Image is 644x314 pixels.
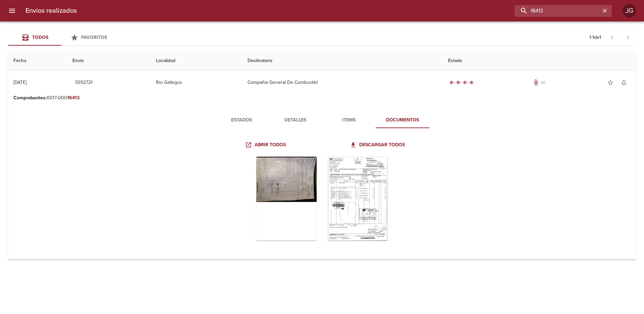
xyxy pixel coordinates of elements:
div: Tabs detalle de guia [215,112,429,128]
span: No tiene pedido asociado [539,79,546,86]
span: Detalles [272,116,318,124]
span: Favoritos [81,35,107,40]
h6: Envios realizados [25,5,77,16]
th: Estado [443,51,636,70]
button: Activar notificaciones [617,76,631,89]
em: 16413 [67,95,79,101]
button: Agregar a favoritos [604,76,617,89]
span: Tiene documentos adjuntos [533,79,539,86]
th: Envio [67,51,150,70]
p: 0017-000 [13,95,631,101]
span: 9392721 [75,78,93,87]
span: radio_button_checked [456,81,460,85]
button: menu [4,3,20,19]
a: Descargar todos [348,139,408,151]
span: Pagina siguiente [620,30,636,46]
p: 1 - 1 de 1 [589,34,601,41]
span: Pagina anterior [604,34,620,41]
span: Documentos [380,116,425,124]
div: Arir imagen [256,157,317,241]
span: Estados [219,116,264,124]
th: Localidad [151,51,242,70]
div: Abrir información de usuario [623,4,636,17]
table: Tabla de envíos del cliente [8,51,636,260]
span: radio_button_checked [449,81,453,85]
span: radio_button_checked [470,81,474,85]
span: notifications_none [621,79,627,86]
td: Rio Gallegos [151,70,242,95]
input: buscar [515,5,600,17]
div: JG [623,4,636,17]
th: Fecha [8,51,67,70]
span: radio_button_checked [463,81,467,85]
a: Abrir todos [244,139,288,151]
span: Abrir todos [247,141,286,149]
div: [DATE] [13,80,26,85]
div: Tabs Envios [8,30,115,46]
span: star_border [607,79,614,86]
span: Descargar todos [351,141,405,149]
div: Arir imagen [327,157,388,241]
td: Compañia General De Combustibl [242,70,443,95]
button: 9392721 [72,76,95,89]
span: Todos [32,35,48,40]
span: Items [326,116,372,124]
b: Comprobantes : [13,95,47,101]
div: Entregado [448,79,475,86]
th: Destinatario [242,51,443,70]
